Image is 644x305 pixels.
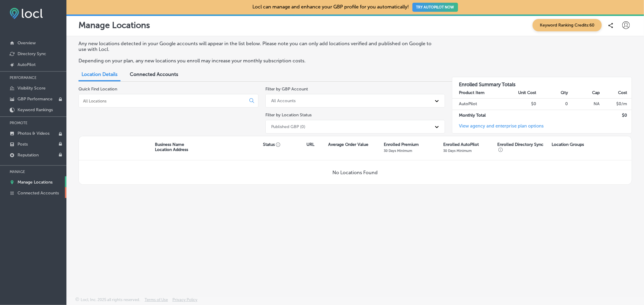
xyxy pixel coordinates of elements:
[82,71,117,77] span: Location Details
[18,86,46,91] p: Visibility Score
[328,142,368,147] p: Average Order Value
[452,123,544,133] a: View agency and enterprise plan options
[552,142,584,147] p: Location Groups
[443,149,472,153] p: 30 Days Minimum
[18,62,36,67] p: AutoPilot
[568,87,600,99] th: Cap
[18,142,28,147] p: Posts
[263,142,306,147] p: Status
[18,96,53,102] p: GBP Performance
[155,142,188,152] p: Business Name Location Address
[82,98,245,104] input: All Locations
[81,297,140,302] p: Locl, Inc. 2025 all rights reserved.
[600,110,632,121] td: $ 0
[537,87,569,99] th: Qty
[18,131,50,136] p: Photos & Videos
[452,110,505,121] td: Monthly Total
[18,107,53,112] p: Keyword Rankings
[443,142,479,147] p: Enrolled AutoPilot
[459,90,485,95] strong: Product Item
[78,58,438,64] p: Depending on your plan, any new locations you enroll may increase your monthly subscription costs.
[498,142,549,152] p: Enrolled Directory Sync
[600,87,632,99] th: Cost
[384,149,412,153] p: 30 Days Minimum
[10,8,43,19] img: fda3e92497d09a02dc62c9cd864e3231.png
[18,40,36,46] p: Overview
[271,124,306,129] div: Published GBP (0)
[271,98,296,103] div: All Accounts
[306,142,314,147] p: URL
[505,87,537,99] th: Unit Cost
[18,180,53,185] p: Manage Locations
[533,19,602,31] span: Keyword Ranking Credits: 60
[600,99,632,110] td: $ 0 /m
[78,86,117,92] label: Quick Find Location
[412,3,458,12] button: TRY AUTOPILOT NOW
[265,86,308,92] label: Filter by GBP Account
[265,112,312,118] label: Filter by Location Status
[130,71,178,77] span: Connected Accounts
[505,99,537,110] td: $0
[568,99,600,110] td: NA
[333,170,378,175] p: No Locations Found
[452,77,632,87] h3: Enrolled Summary Totals
[384,142,419,147] p: Enrolled Premium
[78,41,438,52] p: Any new locations detected in your Google accounts will appear in the list below. Please note you...
[537,99,569,110] td: 0
[18,51,46,56] p: Directory Sync
[452,99,505,110] td: AutoPilot
[18,190,59,196] p: Connected Accounts
[172,297,197,305] a: Privacy Policy
[145,297,168,305] a: Terms of Use
[78,20,150,30] p: Manage Locations
[18,152,39,158] p: Reputation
